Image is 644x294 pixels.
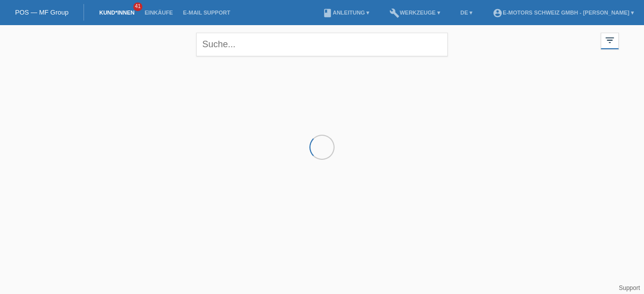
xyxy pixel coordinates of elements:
[493,8,503,18] i: account_circle
[178,10,235,16] a: E-Mail Support
[94,10,139,16] a: Kund*innen
[389,8,399,18] i: build
[455,10,477,16] a: DE ▾
[15,9,68,16] a: POS — MF Group
[317,10,374,16] a: bookAnleitung ▾
[488,10,639,16] a: account_circleE-Motors Schweiz GmbH - [PERSON_NAME] ▾
[196,33,448,56] input: Suche...
[323,8,333,18] i: book
[619,284,640,291] a: Support
[133,3,142,11] span: 41
[604,35,615,46] i: filter_list
[384,10,445,16] a: buildWerkzeuge ▾
[139,10,178,16] a: Einkäufe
